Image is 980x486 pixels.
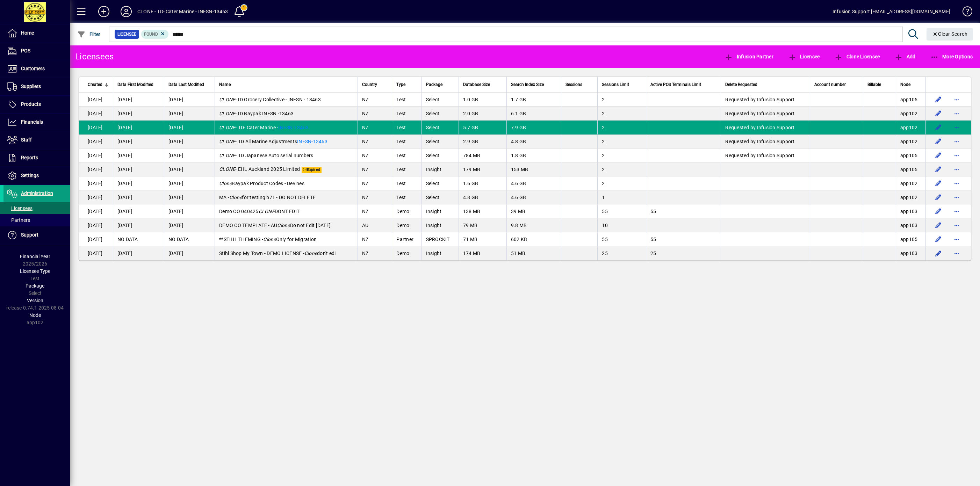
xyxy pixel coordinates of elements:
[930,54,973,59] span: More Options
[392,135,421,148] td: Test
[113,148,164,162] td: [DATE]
[3,24,70,42] a: Home
[900,251,918,256] span: app103.prod.infusionbusinesssoftware.com
[933,206,944,217] button: Edit
[219,81,353,88] div: Name
[358,232,392,246] td: NZ
[506,218,561,232] td: 9.8 MB
[650,81,701,88] span: Active POS Terminals Limit
[506,246,561,260] td: 51 MB
[421,246,459,260] td: Insight
[597,121,646,135] td: 2
[396,81,417,88] div: Type
[597,218,646,232] td: 10
[834,54,880,59] span: Clone Licensee
[506,93,561,107] td: 1.7 GB
[297,139,327,144] a: INFSN-13463
[392,232,421,246] td: Partner
[168,81,204,88] span: Data Last Modified
[833,50,881,63] button: Clone Licensee
[21,190,53,196] span: Administration
[459,121,506,135] td: 5.7 GB
[358,218,392,232] td: AU
[900,153,918,158] span: app105.prod.infusionbusinesssoftware.com
[164,190,215,204] td: [DATE]
[421,107,459,121] td: Select
[459,246,506,260] td: 174 MB
[113,176,164,190] td: [DATE]
[900,167,918,172] span: app105.prod.infusionbusinesssoftware.com
[597,232,646,246] td: 55
[421,135,459,148] td: Select
[597,148,646,162] td: 2
[392,93,421,107] td: Test
[219,166,235,172] em: CLONE
[3,114,70,131] a: Financials
[646,232,721,246] td: 55
[646,204,721,218] td: 55
[951,136,962,147] button: More options
[358,148,392,162] td: NZ
[602,81,629,88] span: Sessions Limit
[141,30,169,39] mat-chip: Found Status: Found
[21,119,43,125] span: Financials
[3,42,70,60] a: POS
[721,135,810,148] td: Requested by Infusion Support
[933,150,944,161] button: Edit
[511,81,544,88] span: Search Index Size
[164,246,215,260] td: [DATE]
[219,139,235,144] em: CLONE
[951,108,962,119] button: More options
[421,148,459,162] td: Select
[358,246,392,260] td: NZ
[168,81,210,88] div: Data Last Modified
[164,93,215,107] td: [DATE]
[21,173,39,178] span: Settings
[721,93,810,107] td: Requested by Infusion Support
[137,6,228,17] div: CLONE - TD- Cater Marine - INFSN-13463
[219,237,317,242] span: **STIHL THEMING - Only for Migration
[115,5,137,18] button: Profile
[867,81,881,88] span: Billable
[788,54,820,59] span: Licensee
[723,50,775,63] button: Infusion Partner
[219,153,314,158] span: - TD Japanese Auto serial numbers
[358,176,392,190] td: NZ
[721,121,810,135] td: Requested by Infusion Support
[933,122,944,133] button: Edit
[426,81,442,88] span: Package
[21,155,38,160] span: Reports
[113,162,164,176] td: [DATE]
[506,148,561,162] td: 1.8 GB
[7,217,30,223] span: Partners
[421,93,459,107] td: Select
[358,162,392,176] td: NZ
[951,220,962,231] button: More options
[392,246,421,260] td: Demo
[459,232,506,246] td: 71 MB
[506,135,561,148] td: 4.8 GB
[362,81,388,88] div: Country
[263,237,276,242] em: Clone
[459,148,506,162] td: 784 MB
[867,81,892,88] div: Billable
[786,50,822,63] button: Licensee
[113,107,164,121] td: [DATE]
[117,81,160,88] div: Data First Modified
[506,190,561,204] td: 4.6 GB
[602,81,641,88] div: Sessions Limit
[21,137,32,143] span: Staff
[113,232,164,246] td: NO DATA
[506,107,561,121] td: 6.1 GB
[164,176,215,190] td: [DATE]
[219,125,309,130] span: - TD- Cater Marine -
[77,31,101,37] span: Filter
[219,153,235,158] em: CLONE
[597,176,646,190] td: 2
[459,162,506,176] td: 179 MB
[725,54,773,59] span: Infusion Partner
[426,81,454,88] div: Package
[88,81,102,88] span: Created
[3,167,70,184] a: Settings
[79,176,113,190] td: [DATE]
